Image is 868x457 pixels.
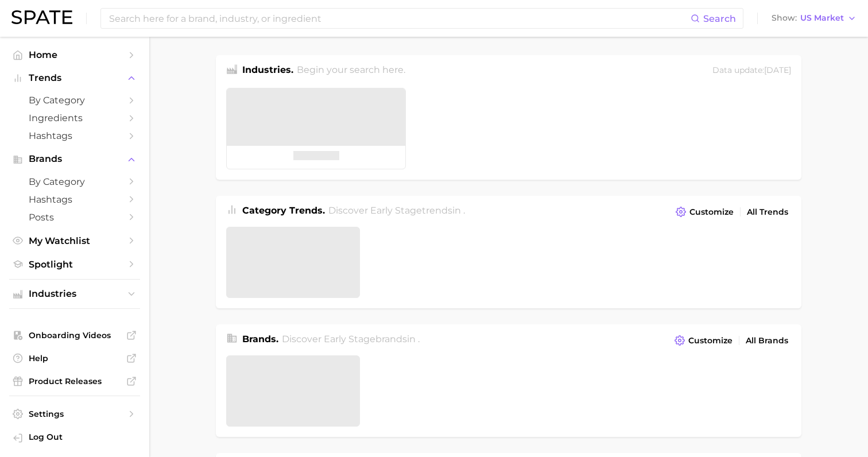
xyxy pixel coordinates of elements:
[9,173,140,191] a: by Category
[242,205,325,216] span: Category Trends .
[769,11,859,26] button: ShowUS Market
[242,63,293,79] h1: Industries.
[29,235,121,246] span: My Watchlist
[29,330,121,340] span: Onboarding Videos
[9,208,140,226] a: Posts
[9,91,140,109] a: by Category
[9,428,140,448] a: Log out. Currently logged in with e-mail ryan.miller@basicresearch.org.
[703,13,736,24] span: Search
[9,69,140,87] button: Trends
[9,285,140,303] button: Industries
[282,334,420,344] span: Discover Early Stage brands in .
[9,150,140,168] button: Brands
[9,255,140,273] a: Spotlight
[689,207,734,217] span: Customize
[29,212,121,223] span: Posts
[29,176,121,187] span: by Category
[743,333,791,348] a: All Brands
[9,405,140,423] a: Settings
[747,207,788,217] span: All Trends
[746,336,788,346] span: All Brands
[29,113,121,123] span: Ingredients
[29,353,121,363] span: Help
[9,373,140,390] a: Product Releases
[29,432,131,442] span: Log Out
[744,204,791,220] a: All Trends
[328,205,465,216] span: Discover Early Stage trends in .
[29,409,121,419] span: Settings
[29,95,121,106] span: by Category
[9,350,140,367] a: Help
[688,336,733,346] span: Customize
[712,63,791,79] div: Data update: [DATE]
[29,259,121,270] span: Spotlight
[9,127,140,145] a: Hashtags
[29,194,121,205] span: Hashtags
[29,130,121,141] span: Hashtags
[29,376,121,386] span: Product Releases
[242,334,278,344] span: Brands .
[672,332,735,348] button: Customize
[9,191,140,208] a: Hashtags
[772,15,797,21] span: Show
[9,46,140,64] a: Home
[11,10,72,24] img: SPATE
[29,73,121,83] span: Trends
[29,154,121,164] span: Brands
[29,49,121,60] span: Home
[9,109,140,127] a: Ingredients
[9,232,140,250] a: My Watchlist
[9,327,140,344] a: Onboarding Videos
[29,289,121,299] span: Industries
[108,9,691,28] input: Search here for a brand, industry, or ingredient
[800,15,844,21] span: US Market
[673,204,737,220] button: Customize
[297,63,405,79] h2: Begin your search here.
